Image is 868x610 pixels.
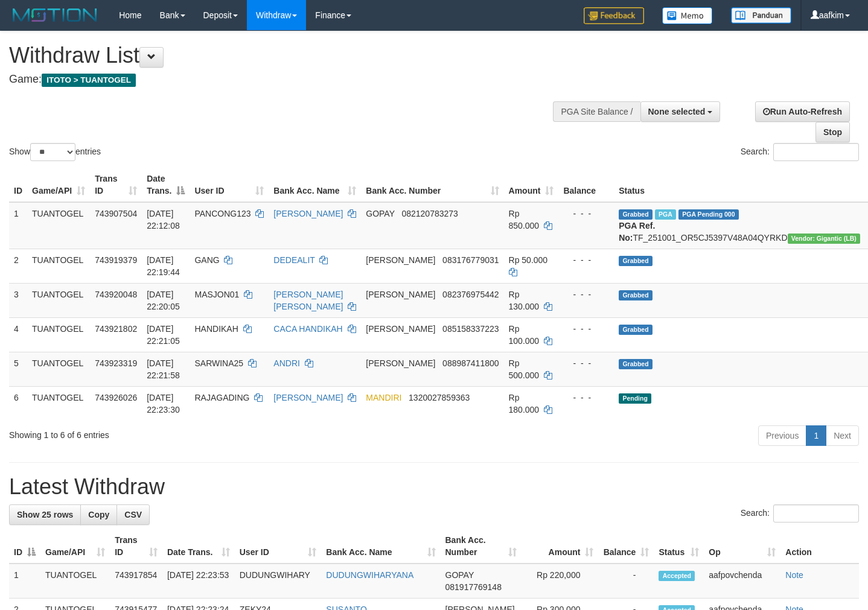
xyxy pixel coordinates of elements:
[9,283,27,317] td: 3
[9,386,27,421] td: 6
[194,255,219,265] span: GANG
[558,168,614,202] th: Balance
[509,358,540,380] span: Rp 500.000
[509,290,540,311] span: Rp 130.000
[619,290,653,300] span: Grabbed
[366,324,435,334] span: [PERSON_NAME]
[755,101,850,122] a: Run Auto-Refresh
[40,564,110,599] td: TUANTOGEL
[780,529,859,564] th: Action
[773,504,859,523] input: Search:
[9,317,27,352] td: 4
[9,6,101,24] img: MOTION_logo.png
[17,510,73,519] span: Show 25 rows
[614,168,865,202] th: Status
[741,143,859,161] label: Search:
[162,529,235,564] th: Date Trans.: activate to sort column ascending
[563,208,609,220] div: - - -
[704,529,780,564] th: Op: activate to sort column ascending
[522,564,599,599] td: Rp 220,000
[785,570,803,580] a: Note
[235,564,322,599] td: DUDUNGWIHARY
[366,358,435,368] span: [PERSON_NAME]
[9,475,859,499] h1: Latest Withdraw
[366,393,401,402] span: MANDIRI
[741,504,859,523] label: Search:
[9,564,40,599] td: 1
[9,143,101,161] label: Show entries
[147,358,180,380] span: [DATE] 22:21:58
[614,202,865,249] td: TF_251001_OR5CJ5397V48A04QYRKD
[678,209,739,220] span: PGA Pending
[194,290,239,299] span: MASJON01
[9,74,567,86] h4: Game:
[42,74,136,87] span: ITOTO > TUANTOGEL
[269,168,361,202] th: Bank Acc. Name: activate to sort column ascending
[826,425,859,446] a: Next
[442,255,499,265] span: Copy 083176779031 to clipboard
[273,209,343,218] a: [PERSON_NAME]
[147,290,180,311] span: [DATE] 22:20:05
[110,564,162,599] td: 743917854
[110,529,162,564] th: Trans ID: activate to sort column ascending
[124,510,142,519] span: CSV
[788,234,861,244] span: Vendor URL: https://dashboard.q2checkout.com/secure
[95,290,137,299] span: 743920048
[273,324,342,334] a: CACA HANDIKAH
[654,529,704,564] th: Status: activate to sort column ascending
[116,504,150,525] a: CSV
[162,564,235,599] td: [DATE] 22:23:53
[704,564,780,599] td: aafpovchenda
[90,168,142,202] th: Trans ID: activate to sort column ascending
[401,209,458,218] span: Copy 082120783273 to clipboard
[619,209,653,220] span: Grabbed
[509,324,540,346] span: Rp 100.000
[27,202,90,249] td: TUANTOGEL
[9,168,27,202] th: ID
[95,209,137,218] span: 743907504
[9,202,27,249] td: 1
[9,529,40,564] th: ID: activate to sort column descending
[273,255,314,265] a: DEDEALIT
[815,122,850,142] a: Stop
[235,529,322,564] th: User ID: activate to sort column ascending
[273,290,343,311] a: [PERSON_NAME] [PERSON_NAME]
[442,290,499,299] span: Copy 082376975442 to clipboard
[147,209,180,230] span: [DATE] 22:12:08
[27,317,90,352] td: TUANTOGEL
[442,324,499,334] span: Copy 085158337223 to clipboard
[27,386,90,421] td: TUANTOGEL
[806,425,826,446] a: 1
[194,324,238,334] span: HANDIKAH
[27,249,90,283] td: TUANTOGEL
[88,510,109,519] span: Copy
[9,352,27,386] td: 5
[659,571,695,581] span: Accepted
[27,352,90,386] td: TUANTOGEL
[326,570,413,580] a: DUDUNGWIHARYANA
[662,7,713,24] img: Button%20Memo.svg
[553,101,640,122] div: PGA Site Balance /
[194,358,243,368] span: SARWINA25
[273,358,300,368] a: ANDRI
[441,529,522,564] th: Bank Acc. Number: activate to sort column ascending
[95,324,137,334] span: 743921802
[731,7,791,24] img: panduan.png
[619,221,655,243] b: PGA Ref. No:
[442,358,499,368] span: Copy 088987411800 to clipboard
[598,564,654,599] td: -
[655,209,676,220] span: Marked by aafchonlypin
[619,256,653,266] span: Grabbed
[194,393,249,402] span: RAJAGADING
[504,168,559,202] th: Amount: activate to sort column ascending
[445,582,502,592] span: Copy 081917769148 to clipboard
[563,392,609,404] div: - - -
[95,358,137,368] span: 743923319
[758,425,806,446] a: Previous
[194,209,251,218] span: PANCONG123
[273,393,343,402] a: [PERSON_NAME]
[40,529,110,564] th: Game/API: activate to sort column ascending
[95,393,137,402] span: 743926026
[509,255,548,265] span: Rp 50.000
[619,359,653,369] span: Grabbed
